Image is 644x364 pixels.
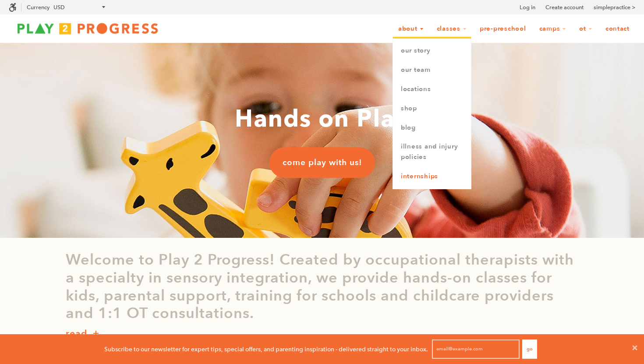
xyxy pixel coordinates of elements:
a: OT [573,21,598,37]
a: Internships [393,167,471,186]
a: Contact [600,21,635,37]
a: Classes [431,21,472,37]
a: Blog [393,118,471,138]
a: Log in [520,3,535,12]
input: email@example.com [432,339,520,359]
p: Welcome to Play 2 Progress! Created by occupational therapists with a specialty in sensory integr... [66,251,578,322]
a: Our Team [393,60,471,80]
a: come play with us! [269,147,375,178]
button: Go [522,339,537,359]
a: Pre-Preschool [474,21,532,37]
a: simplepractice > [594,3,635,12]
a: Create account [545,3,584,12]
a: Our Story [393,41,471,60]
label: Currency [27,4,50,11]
a: About [393,21,429,37]
img: Play2Progress logo [9,20,166,37]
p: read [66,327,87,341]
a: Camps [534,21,572,37]
a: Shop [393,99,471,118]
a: Illness and Injury Policies [393,137,471,167]
p: Subscribe to our newsletter for expert tips, special offers, and parenting inspiration - delivere... [104,344,428,354]
span: come play with us! [283,157,362,168]
a: Locations [393,80,471,99]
